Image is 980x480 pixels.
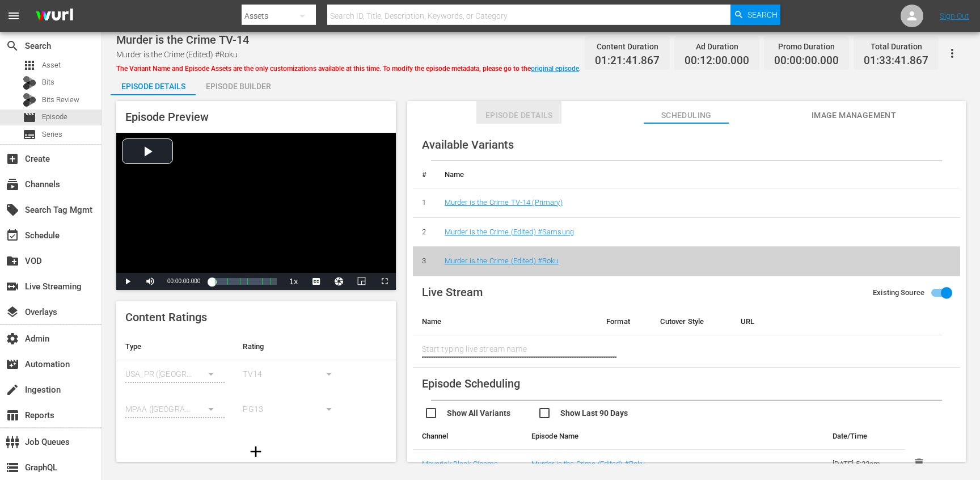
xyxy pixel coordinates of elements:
[6,280,19,293] span: Live Streaming
[413,188,436,218] td: 1
[476,108,561,123] span: Episode Details
[116,133,396,290] div: Video Player
[125,310,207,324] span: Content Ratings
[243,358,342,390] div: TV14
[823,423,906,450] th: Date/Time
[644,108,729,123] span: Scheduling
[940,11,969,20] a: Sign Out
[116,273,139,290] button: Play
[422,460,499,468] a: Maverick Black Cinema
[732,308,942,335] th: URL
[282,273,305,290] button: Playback Rate
[864,39,928,54] div: Total Duration
[597,308,651,335] th: Format
[413,308,597,335] th: Name
[6,39,19,53] span: Search
[811,108,896,123] span: Image Management
[6,152,19,166] span: Create
[651,308,732,335] th: Cutover Style
[6,409,19,422] span: Reports
[6,305,19,319] span: Overlays
[685,54,749,68] span: 00:12:00.000
[116,333,396,430] table: simple table
[350,273,373,290] button: Picture-in-Picture
[7,9,20,23] span: menu
[42,77,54,88] span: Bits
[42,111,67,123] span: Episode
[774,54,839,68] span: 00:00:00.000
[111,73,196,100] div: Episode Details
[23,93,36,107] div: Bits Review
[747,5,778,25] span: Search
[42,60,61,71] span: Asset
[23,128,36,141] span: Series
[864,54,928,68] span: 01:33:41.867
[125,393,225,425] div: MPAA ([GEOGRAPHIC_DATA])
[823,449,906,479] td: [DATE] 5:23am
[873,287,924,298] span: Existing Source
[6,357,19,371] span: Automation
[6,178,19,191] span: Channels
[196,73,281,100] div: Episode Builder
[125,358,225,390] div: USA_PR ([GEOGRAPHIC_DATA])
[730,5,780,25] button: Search
[6,383,19,397] span: Ingestion
[595,39,660,54] div: Content Duration
[42,94,79,106] span: Bits Review
[413,217,436,247] td: 2
[445,228,574,236] a: Murder is the Crime (Edited) #Samsung
[116,33,249,47] span: Murder is the Crime TV-14
[373,273,396,290] button: Fullscreen
[685,39,749,54] div: Ad Duration
[23,111,36,124] span: Episode
[6,229,19,242] span: Schedule
[116,333,234,360] th: Type
[6,461,19,474] span: GraphQL
[6,332,19,346] span: Admin
[116,50,238,59] span: Murder is the Crime (Edited) #Roku
[413,423,522,450] th: Channel
[139,273,162,290] button: Mute
[436,161,960,188] th: Name
[445,198,563,207] a: Murder is the Crime TV-14 (Primary)
[422,377,520,390] span: Episode Scheduling
[531,65,579,73] a: original episode
[42,129,62,140] span: Series
[23,76,36,90] div: Bits
[212,278,276,285] div: Progress Bar
[305,273,328,290] button: Captions
[531,460,645,468] a: Murder is the Crime (Edited) #Roku
[413,247,436,276] td: 3
[243,393,342,425] div: PG13
[116,65,581,73] span: The Variant Name and Episode Assets are the only customizations available at this time. To modify...
[422,285,483,299] span: Live Stream
[445,256,559,265] a: Murder is the Crime (Edited) #Roku
[27,3,82,30] img: ans4CAIJ8jUAAAAAAAAAAAAAAAAAAAAAAAAgQb4GAAAAAAAAAAAAAAAAAAAAAAAAJMjXAAAAAAAAAAAAAAAAAAAAAAAAgAT5G...
[125,110,209,124] span: Episode Preview
[422,138,514,151] span: Available Variants
[167,278,200,284] span: 00:00:00.000
[522,423,768,450] th: Episode Name
[111,73,196,95] button: Episode Details
[6,435,19,449] span: Job Queues
[196,73,281,95] button: Episode Builder
[595,54,660,68] span: 01:21:41.867
[774,39,839,54] div: Promo Duration
[23,58,36,72] span: Asset
[413,161,436,188] th: #
[6,254,19,268] span: VOD
[234,333,351,360] th: Rating
[6,203,19,217] span: Search Tag Mgmt
[328,273,350,290] button: Jump To Time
